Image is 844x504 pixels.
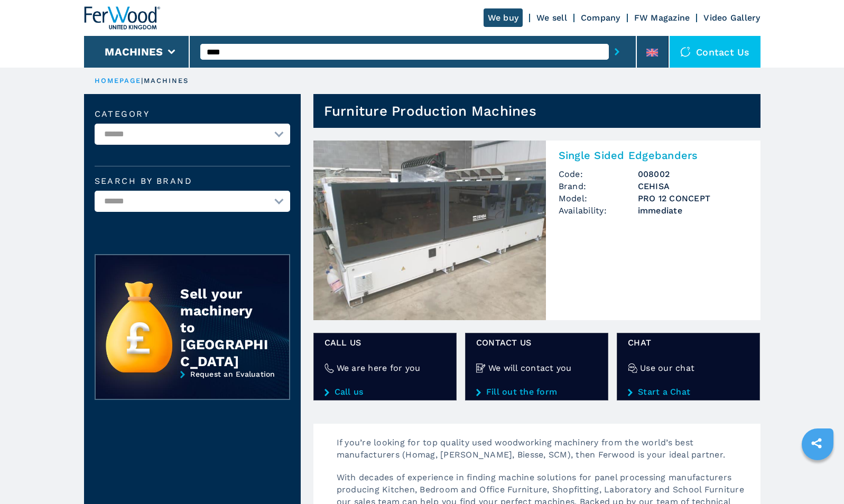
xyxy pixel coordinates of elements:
[703,13,760,23] a: Video Gallery
[559,180,638,192] span: Brand:
[95,110,290,118] label: Category
[180,285,268,370] div: Sell your machinery to [GEOGRAPHIC_DATA]
[324,102,536,119] h1: Furniture Production Machines
[141,77,143,85] span: |
[324,363,334,373] img: We are here for you
[559,204,638,217] span: Availability:
[628,363,637,373] img: Use our chat
[488,362,572,374] h4: We will contact you
[476,363,486,373] img: We will contact you
[634,13,690,23] a: FW Magazine
[638,192,748,204] h3: PRO 12 CONCEPT
[559,192,638,204] span: Model:
[326,436,760,471] p: If you’re looking for top quality used woodworking machinery from the world’s best manufacturers ...
[337,362,421,374] h4: We are here for you
[313,141,760,320] a: Single Sided Edgebanders CEHISA PRO 12 CONCEPTSingle Sided EdgebandersCode:008002Brand:CEHISAMode...
[628,337,749,349] span: CHAT
[476,387,597,397] a: Fill out the form
[640,362,694,374] h4: Use our chat
[476,337,597,349] span: CONTACT US
[324,337,446,349] span: Call us
[84,6,160,30] img: Ferwood
[95,77,142,85] a: HOMEPAGE
[484,8,523,27] a: We buy
[144,76,189,86] p: machines
[581,13,620,23] a: Company
[95,370,290,408] a: Request an Evaluation
[638,180,748,192] h3: CEHISA
[559,168,638,180] span: Code:
[609,40,625,64] button: submit-button
[680,46,691,57] img: Contact us
[324,387,446,397] a: Call us
[628,387,749,397] a: Start a Chat
[638,168,748,180] h3: 008002
[638,204,748,217] span: immediate
[559,149,748,162] h2: Single Sided Edgebanders
[670,36,760,68] div: Contact us
[536,13,567,23] a: We sell
[803,430,830,456] a: sharethis
[313,141,546,320] img: Single Sided Edgebanders CEHISA PRO 12 CONCEPT
[105,45,163,58] button: Machines
[95,177,290,185] label: Search by brand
